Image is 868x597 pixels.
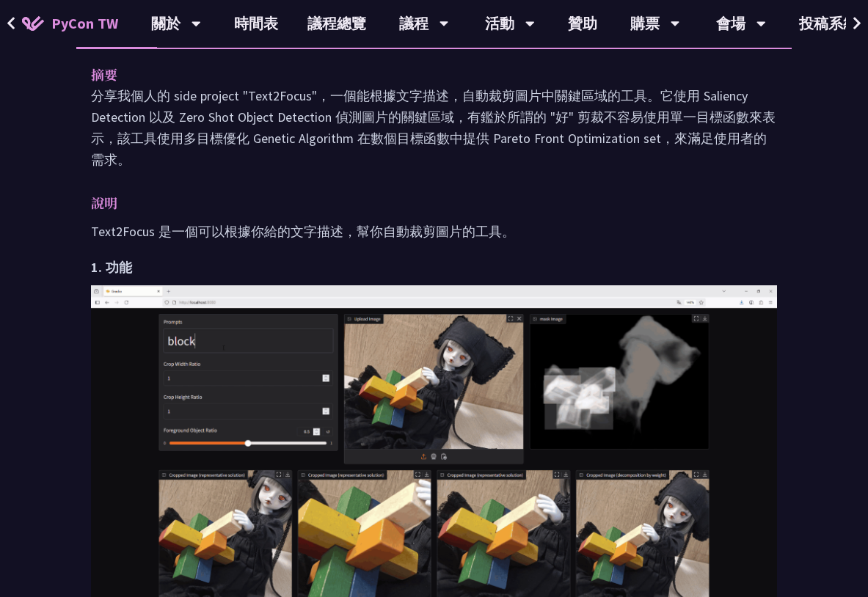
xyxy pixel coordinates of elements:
p: Text2Focus 是一個可以根據你給的文字描述，幫你自動裁剪圖片的工具。 [91,221,777,242]
h2: 1. 功能 [91,257,777,278]
p: 摘要 [91,64,748,85]
span: PyCon TW [51,12,118,34]
a: PyCon TW [7,5,133,42]
img: Home icon of PyCon TW 2025 [22,16,44,31]
p: 說明 [91,192,748,213]
p: 分享我個人的 side project "Text2Focus"，一個能根據文字描述，自動裁剪圖片中關鍵區域的工具。它使用 Saliency Detection 以及 Zero Shot Obj... [91,85,777,170]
